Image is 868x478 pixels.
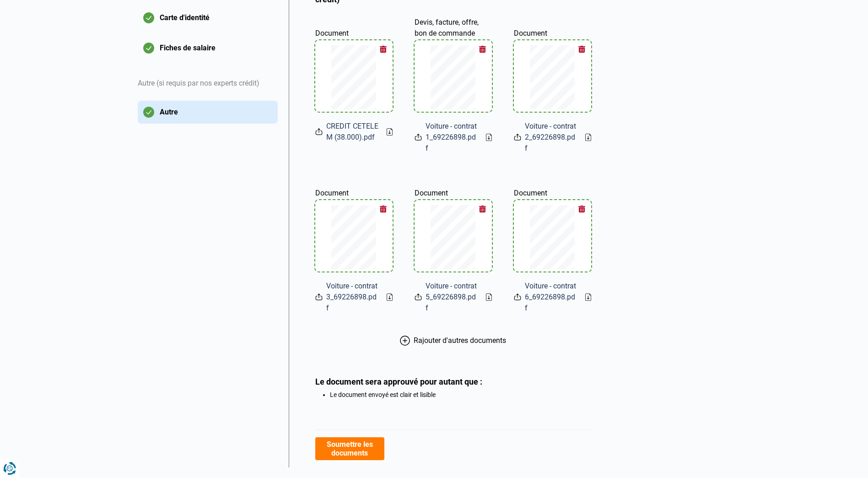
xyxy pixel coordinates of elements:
label: Document [315,16,393,39]
span: Voiture - contrat1_69226898.pdf [426,121,479,154]
button: Soumettre les documents [315,437,384,460]
button: Rajouter d'autres documents [315,336,591,346]
a: Download [486,293,492,301]
span: Voiture - contrat6_69226898.pdf [525,281,578,314]
a: Download [585,134,591,141]
button: Carte d'identité [138,6,278,29]
div: Le document sera approuvé pour autant que : [315,377,591,386]
span: Voiture - contrat5_69226898.pdf [426,281,479,314]
div: Autre (si requis par nos experts crédit) [138,67,278,101]
span: Voiture - contrat2_69226898.pdf [525,121,578,154]
span: Rajouter d'autres documents [414,336,506,345]
button: Autre [138,101,278,124]
span: Voiture - contrat3_69226898.pdf [326,281,379,314]
a: Download [387,128,393,136]
li: Le document envoyé est clair et lisible [330,391,591,398]
label: Devis, facture, offre, bon de commande [415,16,492,39]
label: Document [514,176,591,199]
a: Download [387,293,393,301]
label: Document [415,176,492,199]
span: CREDIT CETELEM (38.000).pdf [326,121,379,143]
a: Download [585,293,591,301]
button: Fiches de salaire [138,37,278,60]
a: Download [486,134,492,141]
label: Document [315,176,393,199]
label: Document [514,16,591,39]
